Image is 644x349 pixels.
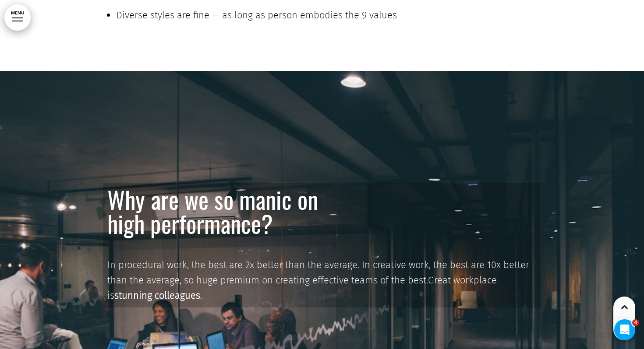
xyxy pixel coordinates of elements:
[114,290,200,301] strong: stunning colleagues
[632,319,639,326] span: 4
[116,9,397,21] span: Diverse styles are fine — as long as person embodies the 9 values
[614,319,635,340] iframe: Intercom live chat
[4,4,31,31] a: MENU
[107,259,529,286] span: In procedural work, the best are 2x better than the average. In creative work, the best are 10x b...
[107,181,318,241] span: Why are we so manic on high performance?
